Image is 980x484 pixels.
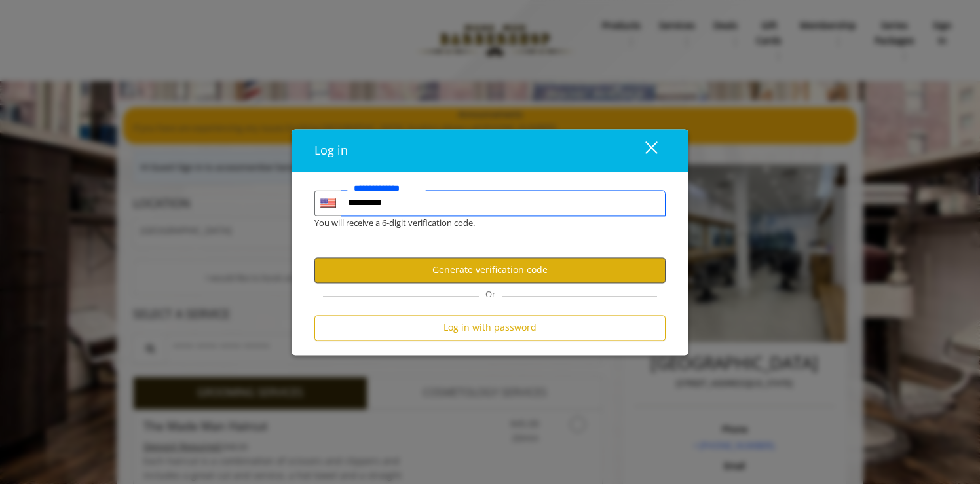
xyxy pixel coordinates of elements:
[621,137,666,164] button: close dialog
[630,141,656,160] div: close dialog
[314,190,341,216] div: Country
[314,315,666,341] button: Log in with password
[314,142,348,158] span: Log in
[314,257,666,283] button: Generate verification code
[479,288,502,300] span: Or
[305,216,656,230] div: You will receive a 6-digit verification code.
